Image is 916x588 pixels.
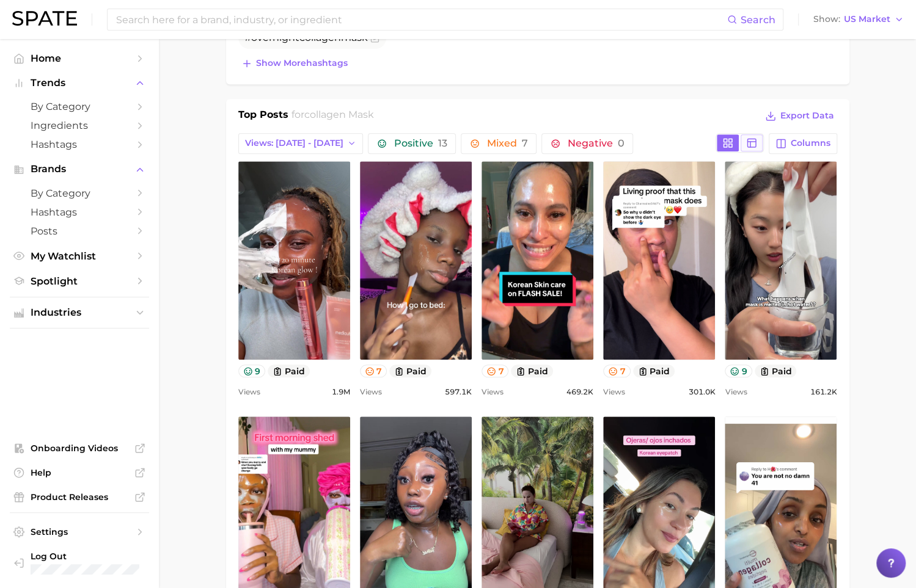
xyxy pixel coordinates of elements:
span: collagen mask [304,109,374,120]
button: 9 [238,365,266,377]
span: US Market [844,16,890,23]
button: paid [633,365,675,377]
button: Brands [10,160,149,178]
a: by Category [10,97,149,116]
button: 7 [482,365,509,377]
span: Show more hashtags [256,58,348,68]
span: Brands [31,164,128,175]
span: Onboarding Videos [31,443,128,454]
button: Export Data [762,107,837,125]
input: Search here for a brand, industry, or ingredient [115,9,727,30]
span: 597.1k [445,385,472,399]
a: Log out. Currently logged in with e-mail adam@spate.nyc. [10,547,149,578]
span: 161.2k [810,385,837,399]
span: Ingredients [31,120,128,131]
a: Spotlight [10,272,149,291]
span: Log Out [31,551,139,562]
span: Hashtags [31,206,128,218]
a: Home [10,49,149,68]
span: Home [31,53,128,64]
a: Product Releases [10,488,149,506]
span: by Category [31,187,128,199]
button: paid [755,365,797,377]
h2: for [291,107,374,126]
span: Product Releases [31,492,128,503]
span: Trends [31,78,128,89]
span: Views [238,385,260,399]
a: Ingredients [10,116,149,135]
a: Hashtags [10,203,149,222]
button: paid [389,365,431,377]
span: Columns [791,138,830,148]
span: Industries [31,307,128,318]
span: Export Data [780,111,834,121]
span: 301.0k [688,385,715,399]
h1: Top Posts [238,107,288,126]
button: 9 [725,365,752,377]
span: mask [341,32,368,43]
button: paid [268,365,310,377]
span: Posts [31,225,128,237]
a: Settings [10,523,149,541]
a: My Watchlist [10,247,149,266]
span: Views [603,385,625,399]
span: Search [741,14,775,26]
span: Views: [DATE] - [DATE] [245,138,343,148]
span: #overnight [244,32,368,43]
span: Settings [31,526,128,537]
span: 7 [521,137,527,149]
button: Views: [DATE] - [DATE] [238,133,364,154]
span: by Category [31,101,128,112]
button: Industries [10,303,149,322]
button: Show morehashtags [238,55,351,72]
span: Views [482,385,504,399]
span: 13 [438,137,447,149]
a: Onboarding Videos [10,439,149,457]
a: Posts [10,222,149,241]
span: collagen [299,32,341,43]
a: Help [10,463,149,482]
span: 469.2k [566,385,593,399]
span: Views [360,385,382,399]
span: My Watchlist [31,250,128,262]
span: 1.9m [332,385,350,399]
button: Trends [10,74,149,92]
button: paid [511,365,553,377]
img: SPATE [12,11,77,26]
a: Hashtags [10,135,149,154]
span: Hashtags [31,139,128,150]
button: Columns [769,133,837,154]
span: Views [725,385,747,399]
button: 7 [360,365,387,377]
span: Mixed [486,139,527,148]
span: Negative [567,139,624,148]
span: Positive [394,139,447,148]
span: Help [31,467,128,478]
span: Spotlight [31,275,128,287]
button: ShowUS Market [810,12,907,27]
span: 0 [617,137,624,149]
a: by Category [10,184,149,203]
span: Show [813,16,840,23]
button: 7 [603,365,631,377]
